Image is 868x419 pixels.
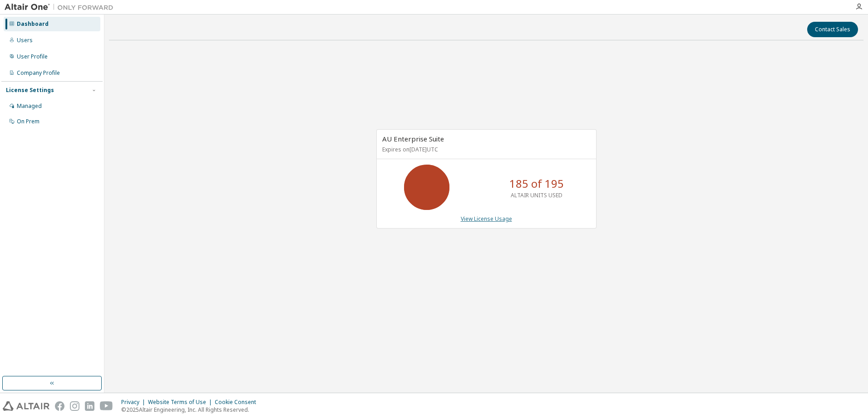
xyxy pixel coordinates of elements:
div: Privacy [121,399,148,406]
p: © 2025 Altair Engineering, Inc. All Rights Reserved. [121,406,261,414]
button: Contact Sales [807,22,858,37]
div: Website Terms of Use [148,399,215,406]
a: View License Usage [461,215,512,223]
div: On Prem [17,118,39,125]
img: instagram.svg [70,401,79,411]
span: AU Enterprise Suite [382,134,444,143]
div: Users [17,37,33,44]
img: linkedin.svg [85,401,94,411]
img: Altair One [5,3,118,12]
p: Expires on [DATE] UTC [382,146,588,153]
div: Managed [17,102,42,110]
img: facebook.svg [55,401,64,411]
div: User Profile [17,53,48,60]
img: altair_logo.svg [3,401,49,411]
p: 185 of 195 [509,176,564,191]
p: ALTAIR UNITS USED [511,191,562,199]
div: License Settings [6,87,54,94]
div: Cookie Consent [215,399,261,406]
div: Company Profile [17,69,60,77]
img: youtube.svg [100,401,113,411]
div: Dashboard [17,20,49,28]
